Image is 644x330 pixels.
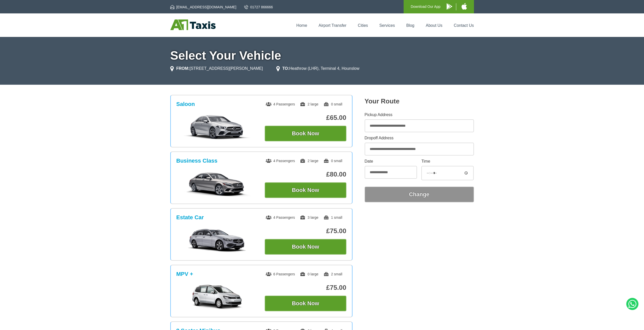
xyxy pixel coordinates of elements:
h1: Select Your Vehicle [170,50,474,62]
p: £75.00 [265,227,346,235]
a: Services [379,23,395,28]
button: Book Now [265,126,346,141]
p: £75.00 [265,284,346,292]
h3: Estate Car [176,214,204,221]
label: Pickup Address [365,113,474,117]
button: Change [365,187,474,202]
img: A1 Taxis iPhone App [462,3,467,10]
img: Estate Car [179,228,255,253]
p: £80.00 [265,170,346,178]
h3: Saloon [176,101,195,107]
span: 2 small [323,272,342,276]
p: Download Our App [411,4,441,10]
span: 2 large [300,102,318,106]
label: Time [421,159,474,163]
img: A1 Taxis Android App [447,3,452,10]
button: Book Now [265,296,346,311]
span: 0 large [300,272,318,276]
span: 3 large [300,215,318,219]
span: 1 small [323,215,342,219]
a: 01727 866666 [244,5,273,10]
h3: MPV + [176,271,193,277]
a: Home [296,23,307,28]
button: Book Now [265,182,346,198]
img: A1 Taxis St Albans LTD [170,19,216,30]
label: Date [365,159,417,163]
strong: FROM: [176,66,190,71]
a: About Us [426,23,443,28]
img: Saloon [179,115,255,140]
iframe: chat widget [575,319,641,330]
a: Blog [406,23,414,28]
span: 0 small [323,159,342,163]
img: Business Class [179,171,255,196]
a: Cities [358,23,368,28]
strong: TO: [282,66,289,71]
a: Airport Transfer [319,23,346,28]
label: Dropoff Address [365,136,474,140]
span: 6 Passengers [266,272,295,276]
li: [STREET_ADDRESS][PERSON_NAME] [170,65,263,72]
span: 2 large [300,159,318,163]
a: Contact Us [454,23,474,28]
p: £65.00 [265,114,346,122]
h2: Your Route [365,97,474,105]
button: Book Now [265,239,346,255]
li: Heathrow (LHR), Terminal 4, Hounslow [276,65,359,72]
h3: Business Class [176,158,218,164]
a: [EMAIL_ADDRESS][DOMAIN_NAME] [170,5,236,10]
img: MPV + [179,284,255,310]
span: 0 small [323,102,342,106]
span: 4 Passengers [266,215,295,219]
span: 4 Passengers [266,102,295,106]
span: 4 Passengers [266,159,295,163]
